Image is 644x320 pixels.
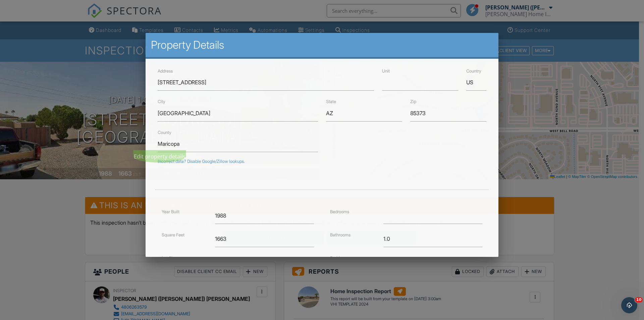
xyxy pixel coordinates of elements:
[162,232,184,237] label: Square Feet
[330,255,344,260] label: Parking
[466,68,481,74] label: Country
[410,99,416,104] label: Zip
[326,99,336,104] label: State
[635,297,643,303] span: 10
[158,99,165,104] label: City
[330,232,351,237] label: Bathrooms
[162,209,179,214] label: Year Built
[382,68,390,74] label: Unit
[330,209,349,214] label: Bedrooms
[158,130,171,135] label: County
[158,68,173,74] label: Address
[151,38,493,52] h2: Property Details
[621,297,637,313] iframe: Intercom live chat
[158,159,486,164] div: Incorrect data? Disable Google/Zillow lookups.
[162,255,177,260] label: Lot Size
